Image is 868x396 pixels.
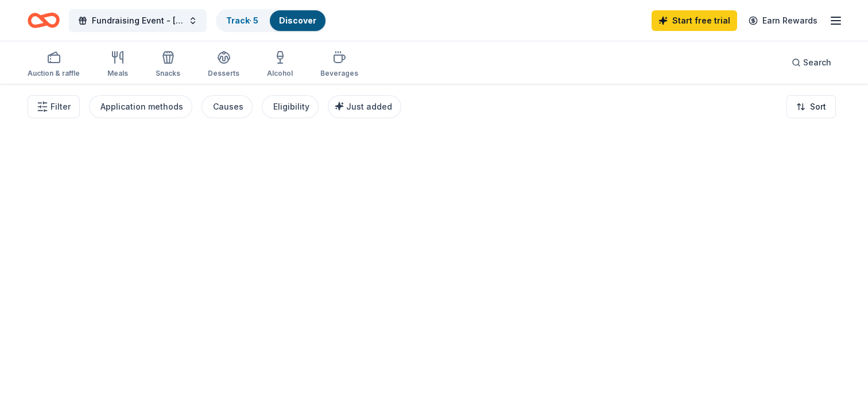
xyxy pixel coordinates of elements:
button: Just added [328,95,401,118]
a: Start free trial [652,10,737,31]
span: Search [803,56,831,69]
button: Desserts [208,46,239,84]
span: Just added [346,102,392,111]
button: Fundraising Event - [GEOGRAPHIC_DATA] [GEOGRAPHIC_DATA] [69,9,207,32]
button: Auction & raffle [28,46,80,84]
a: Home [28,7,60,34]
button: Filter [28,95,80,118]
a: Track· 5 [226,15,258,25]
div: Eligibility [273,100,309,114]
button: Sort [786,95,836,118]
button: Causes [201,95,253,118]
button: Application methods [89,95,192,118]
button: Track· 5Discover [216,9,327,32]
div: Causes [213,100,243,114]
div: Desserts [208,69,239,78]
div: Alcohol [267,69,293,78]
div: Auction & raffle [28,69,80,78]
button: Search [782,51,840,74]
div: Beverages [320,69,358,78]
span: Sort [810,100,826,114]
button: Snacks [156,46,180,84]
div: Snacks [156,69,180,78]
button: Eligibility [262,95,319,118]
button: Beverages [320,46,358,84]
div: Application methods [100,100,183,114]
span: Filter [51,100,71,114]
a: Discover [279,15,316,25]
span: Fundraising Event - [GEOGRAPHIC_DATA] [GEOGRAPHIC_DATA] [92,14,184,28]
a: Earn Rewards [742,10,824,31]
button: Alcohol [267,46,293,84]
div: Meals [107,69,128,78]
button: Meals [107,46,128,84]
